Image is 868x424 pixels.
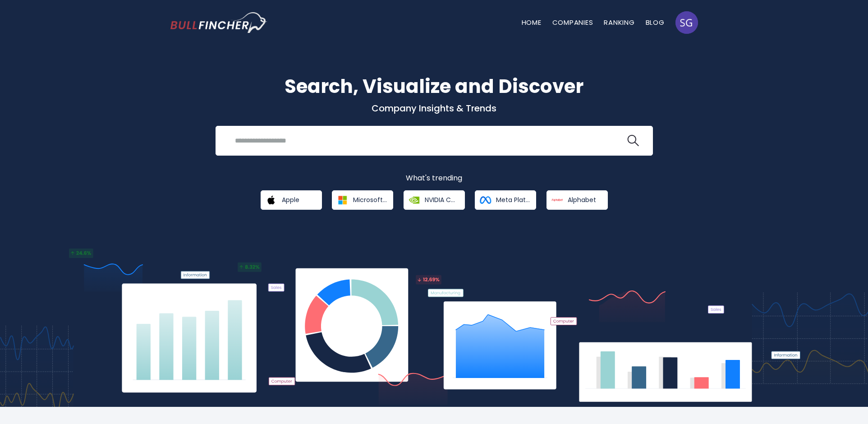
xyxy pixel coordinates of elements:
[282,196,299,204] span: Apple
[332,190,393,210] a: Microsoft Corporation
[552,18,593,27] a: Companies
[496,196,530,204] span: Meta Platforms
[170,102,698,114] p: Company Insights & Trends
[627,135,639,147] img: search icon
[522,18,542,27] a: Home
[475,190,536,210] a: Meta Platforms
[646,18,665,27] a: Blog
[261,190,322,210] a: Apple
[170,174,698,183] p: What's trending
[170,12,267,33] a: Go to homepage
[170,72,698,101] h1: Search, Visualize and Discover
[604,18,634,27] a: Ranking
[547,190,608,210] a: Alphabet
[568,196,596,204] span: Alphabet
[425,196,459,204] span: NVIDIA Corporation
[170,12,267,33] img: bullfincher logo
[353,196,387,204] span: Microsoft Corporation
[404,190,465,210] a: NVIDIA Corporation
